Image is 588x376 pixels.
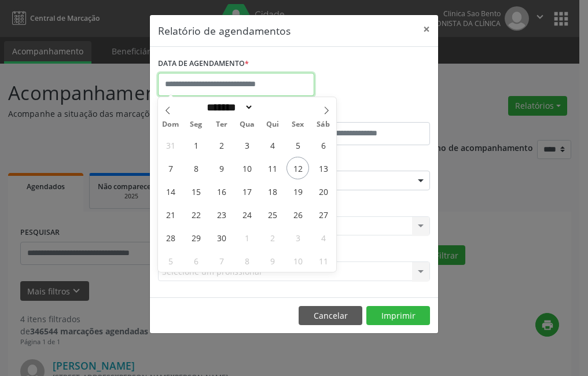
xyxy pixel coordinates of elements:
span: Setembro 6, 2025 [312,134,335,156]
span: Dom [158,121,183,128]
span: Setembro 8, 2025 [185,157,207,179]
span: Setembro 2, 2025 [210,134,233,156]
span: Sex [285,121,311,128]
span: Outubro 1, 2025 [236,226,258,249]
span: Outubro 9, 2025 [261,249,284,272]
span: Setembro 9, 2025 [210,157,233,179]
span: Outubro 6, 2025 [185,249,207,272]
span: Setembro 28, 2025 [159,226,182,249]
button: Close [415,15,438,43]
span: Ter [209,121,234,128]
span: Setembro 16, 2025 [210,180,233,202]
span: Outubro 11, 2025 [312,249,335,272]
span: Outubro 10, 2025 [286,249,309,272]
span: Sáb [311,121,336,128]
span: Setembro 21, 2025 [159,203,182,226]
span: Setembro 19, 2025 [286,180,309,202]
span: Setembro 11, 2025 [261,157,284,179]
span: Setembro 13, 2025 [312,157,335,179]
button: Imprimir [366,306,430,326]
span: Setembro 29, 2025 [185,226,207,249]
button: Cancelar [299,306,362,326]
span: Outubro 4, 2025 [312,226,335,249]
span: Setembro 24, 2025 [236,203,258,226]
span: Setembro 3, 2025 [236,134,258,156]
span: Setembro 22, 2025 [185,203,207,226]
span: Setembro 26, 2025 [286,203,309,226]
label: DATA DE AGENDAMENTO [158,55,249,73]
span: Qui [260,121,285,128]
span: Setembro 10, 2025 [236,157,258,179]
span: Setembro 27, 2025 [312,203,335,226]
span: Outubro 7, 2025 [210,249,233,272]
span: Setembro 23, 2025 [210,203,233,226]
span: Setembro 30, 2025 [210,226,233,249]
span: Setembro 4, 2025 [261,134,284,156]
span: Setembro 25, 2025 [261,203,284,226]
span: Setembro 1, 2025 [185,134,207,156]
span: Outubro 3, 2025 [286,226,309,249]
select: Month [203,101,253,113]
span: Seg [183,121,209,128]
span: Qua [234,121,260,128]
span: Outubro 2, 2025 [261,226,284,249]
span: Setembro 5, 2025 [286,134,309,156]
span: Setembro 18, 2025 [261,180,284,202]
span: Setembro 14, 2025 [159,180,182,202]
span: Setembro 15, 2025 [185,180,207,202]
input: Year [253,101,292,113]
span: Setembro 7, 2025 [159,157,182,179]
h5: Relatório de agendamentos [158,23,291,38]
span: Setembro 12, 2025 [286,157,309,179]
span: Setembro 20, 2025 [312,180,335,202]
span: Outubro 8, 2025 [236,249,258,272]
span: Setembro 17, 2025 [236,180,258,202]
span: Outubro 5, 2025 [159,249,182,272]
label: ATÉ [297,104,430,122]
span: Agosto 31, 2025 [159,134,182,156]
